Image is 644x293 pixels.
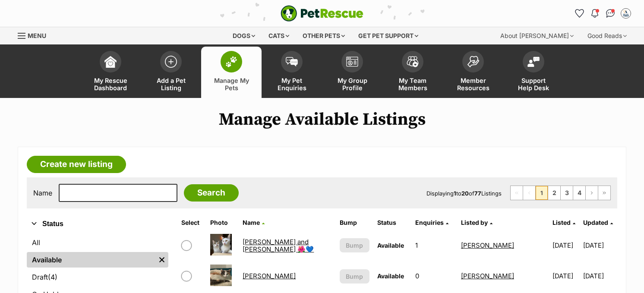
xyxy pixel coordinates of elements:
input: Search [184,184,239,202]
a: Page 4 [573,186,585,200]
a: My Team Members [382,47,443,98]
a: [PERSON_NAME] [461,241,514,249]
strong: 77 [474,190,481,197]
a: My Rescue Dashboard [80,47,141,98]
button: My account [619,6,633,20]
td: [DATE] [549,261,582,291]
a: Menu [18,27,52,43]
a: Listed [552,219,575,226]
span: Add a Pet Listing [152,77,190,91]
a: Add a Pet Listing [141,47,201,98]
span: Page 1 [536,186,548,200]
a: Remove filter [155,252,168,268]
div: Other pets [297,27,351,44]
span: Updated [583,219,608,226]
span: Available [377,272,404,280]
span: My Pet Enquiries [272,77,311,91]
a: Name [243,219,265,226]
span: Name [243,219,260,226]
img: help-desk-icon-fdf02630f3aa405de69fd3d07c3f3aa587a6932b1a1747fa1d2bba05be0121f9.svg [527,57,540,67]
img: Megan Ostwald profile pic [622,9,630,18]
a: Create new listing [27,156,126,173]
a: Draft [27,269,168,285]
a: Next page [586,186,598,200]
a: All [27,235,168,250]
a: Listed by [461,219,492,226]
a: My Pet Enquiries [262,47,322,98]
img: notifications-46538b983faf8c2785f20acdc204bb7945ddae34d4c08c2a6579f10ce5e182be.svg [591,9,598,18]
span: Bump [346,241,363,250]
strong: 1 [454,190,456,197]
td: [DATE] [549,230,582,260]
span: Manage My Pets [212,77,251,91]
img: chat-41dd97257d64d25036548639549fe6c8038ab92f7586957e7f3b1b290dea8141.svg [606,9,615,18]
a: My Group Profile [322,47,382,98]
span: Listed [552,219,571,226]
button: Bump [340,269,369,284]
a: Manage My Pets [201,47,262,98]
a: Updated [583,219,613,226]
td: 0 [412,261,457,291]
a: Page 3 [561,186,573,200]
td: 1 [412,230,457,260]
span: (4) [48,272,57,282]
span: translation missing: en.admin.listings.index.attributes.enquiries [415,219,444,226]
span: Bump [346,272,363,281]
div: About [PERSON_NAME] [494,27,580,44]
th: Bump [336,216,373,230]
img: add-pet-listing-icon-0afa8454b4691262ce3f59096e99ab1cd57d4a30225e0717b998d2c9b9846f56.svg [165,56,177,68]
div: Cats [262,27,295,44]
img: manage-my-pets-icon-02211641906a0b7f246fdf0571729dbe1e7629f14944591b6c1af311fb30b64b.svg [225,56,237,67]
td: [DATE] [583,261,616,291]
span: My Team Members [393,77,432,91]
span: My Rescue Dashboard [91,77,130,91]
img: group-profile-icon-3fa3cf56718a62981997c0bc7e787c4b2cf8bcc04b72c1350f741eb67cf2f40e.svg [346,57,358,67]
a: Last page [598,186,610,200]
span: Member Resources [454,77,492,91]
a: Support Help Desk [503,47,564,98]
div: Get pet support [352,27,424,44]
a: PetRescue [281,5,363,22]
img: member-resources-icon-8e73f808a243e03378d46382f2149f9095a855e16c252ad45f914b54edf8863c.svg [467,56,479,67]
a: Page 2 [548,186,560,200]
a: Favourites [572,6,586,20]
td: [DATE] [583,230,616,260]
a: Member Resources [443,47,503,98]
span: Displaying to of Listings [426,190,502,197]
span: My Group Profile [333,77,372,91]
ul: Account quick links [572,6,633,20]
strong: 20 [461,190,469,197]
img: logo-e224e6f780fb5917bec1dbf3a21bbac754714ae5b6737aabdf751b685950b380.svg [281,5,363,22]
div: Good Reads [581,27,633,44]
th: Photo [207,216,238,230]
div: Dogs [227,27,261,44]
span: First page [511,186,523,200]
a: Available [27,252,155,268]
span: Available [377,242,404,249]
img: Aiko and Emiri 🌺💙 [210,234,232,255]
a: Conversations [603,6,617,20]
a: [PERSON_NAME] and [PERSON_NAME] 🌺💙 [243,238,314,253]
button: Notifications [588,6,602,20]
img: team-members-icon-5396bd8760b3fe7c0b43da4ab00e1e3bb1a5d9ba89233759b79545d2d3fc5d0d.svg [407,56,419,67]
th: Status [374,216,411,230]
a: [PERSON_NAME] [461,272,514,280]
span: Previous page [523,186,535,200]
button: Bump [340,238,369,252]
nav: Pagination [510,186,611,200]
a: Enquiries [415,219,448,226]
a: [PERSON_NAME] [243,272,296,280]
span: Listed by [461,219,488,226]
th: Select [178,216,206,230]
button: Status [27,218,168,230]
label: Name [33,189,52,197]
span: Support Help Desk [514,77,553,91]
img: dashboard-icon-eb2f2d2d3e046f16d808141f083e7271f6b2e854fb5c12c21221c1fb7104beca.svg [104,56,117,68]
img: pet-enquiries-icon-7e3ad2cf08bfb03b45e93fb7055b45f3efa6380592205ae92323e6603595dc1f.svg [286,57,298,66]
span: Menu [28,32,46,39]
